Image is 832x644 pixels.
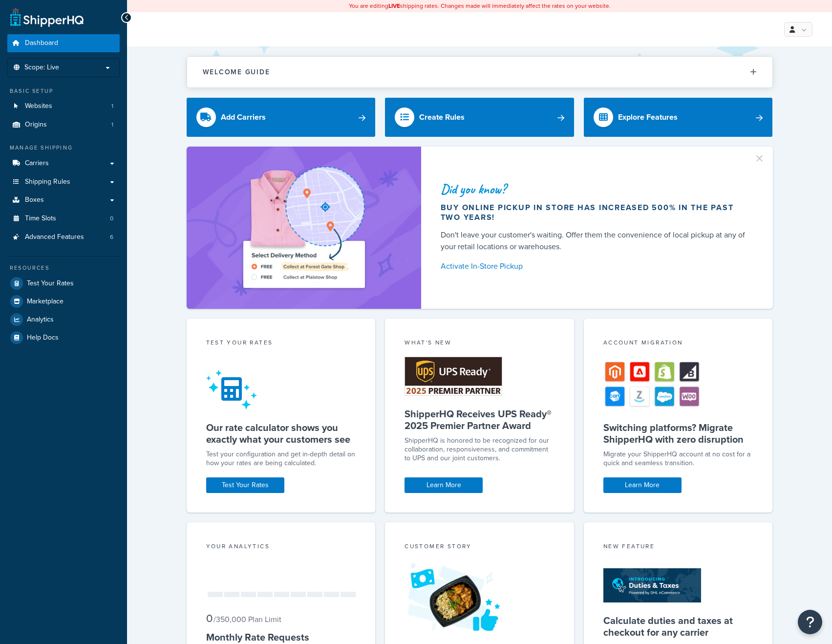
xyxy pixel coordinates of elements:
[27,279,74,288] span: Test Your Rates
[7,173,120,191] a: Shipping Rules
[25,39,58,47] span: Dashboard
[206,422,356,445] h5: Our rate calculator shows you exactly what your customers see
[111,102,113,110] span: 1
[603,450,753,468] div: Migrate your ShipperHQ account at no cost for a quick and seamless transition.
[603,422,753,445] h5: Switching platforms? Migrate ShipperHQ with zero disruption
[206,631,356,643] h5: Monthly Rate Requests
[7,191,120,209] a: Boxes
[618,110,678,124] div: Explore Features
[221,110,266,124] div: Add Carriers
[7,34,120,52] a: Dashboard
[7,228,120,246] li: Advanced Features
[27,316,54,324] span: Analytics
[187,98,376,137] a: Add Carriers
[25,121,47,129] span: Origins
[7,97,120,115] a: Websites1
[25,233,84,241] span: Advanced Features
[206,610,213,626] span: 0
[206,338,356,349] div: Test your rates
[603,477,682,493] a: Learn More
[7,311,120,328] a: Analytics
[441,229,749,253] div: Don't leave your customer's waiting. Offer them the convenience of local pickup at any of your re...
[27,334,59,342] span: Help Docs
[405,338,555,349] div: What's New
[206,477,284,493] a: Test Your Rates
[603,338,753,349] div: Account Migration
[405,408,555,431] h5: ShipperHQ Receives UPS Ready® 2025 Premier Partner Award
[7,116,120,134] li: Origins
[7,210,120,228] a: Time Slots0
[7,154,120,172] a: Carriers
[7,275,120,292] a: Test Your Rates
[203,68,270,76] h2: Welcome Guide
[7,228,120,246] a: Advanced Features6
[603,542,753,553] div: New Feature
[7,97,120,115] li: Websites
[7,329,120,346] a: Help Docs
[110,215,113,223] span: 0
[7,264,120,272] div: Resources
[7,293,120,310] a: Marketplace
[24,64,59,72] span: Scope: Live
[441,259,749,273] a: Activate In-Store Pickup
[405,477,483,493] a: Learn More
[206,450,356,468] div: Test your configuration and get in-depth detail on how your rates are being calculated.
[798,610,822,634] button: Open Resource Center
[25,102,52,110] span: Websites
[419,110,465,124] div: Create Rules
[441,182,749,196] div: Did you know?
[25,159,49,168] span: Carriers
[7,116,120,134] a: Origins1
[110,233,113,241] span: 6
[603,615,753,638] h5: Calculate duties and taxes at checkout for any carrier
[405,542,555,553] div: Customer Story
[7,210,120,228] li: Time Slots
[215,161,392,294] img: ad-shirt-map-b0359fc47e01cab431d101c4b569394f6a03f54285957d908178d52f29eb9668.png
[27,298,64,306] span: Marketplace
[213,614,281,625] small: / 350,000 Plan Limit
[187,57,772,87] button: Welcome Guide
[441,203,749,222] div: Buy online pickup in store has increased 500% in the past two years!
[388,1,400,10] b: LIVE
[7,87,120,95] div: Basic Setup
[7,144,120,152] div: Manage Shipping
[385,98,574,137] a: Create Rules
[25,178,70,186] span: Shipping Rules
[25,196,44,204] span: Boxes
[25,215,56,223] span: Time Slots
[584,98,773,137] a: Explore Features
[111,121,113,129] span: 1
[206,542,356,553] div: Your Analytics
[405,436,555,463] p: ShipperHQ is honored to be recognized for our collaboration, responsiveness, and commitment to UP...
